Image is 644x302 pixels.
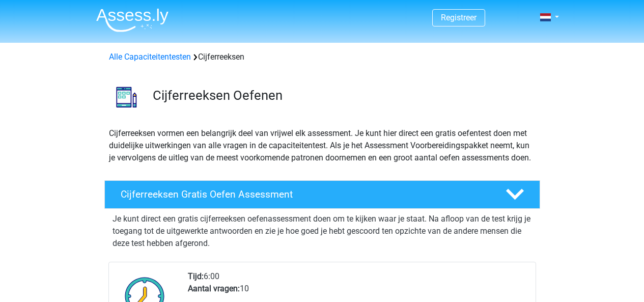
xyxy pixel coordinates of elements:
div: Cijferreeksen [105,51,540,63]
h4: Cijferreeksen Gratis Oefen Assessment [121,188,489,200]
img: cijferreeksen [105,75,148,119]
b: Aantal vragen: [188,284,240,293]
a: Alle Capaciteitentesten [109,52,191,62]
a: Registreer [441,13,477,22]
p: Je kunt direct een gratis cijferreeksen oefenassessment doen om te kijken waar je staat. Na afloo... [113,213,532,250]
p: Cijferreeksen vormen een belangrijk deel van vrijwel elk assessment. Je kunt hier direct een grat... [109,127,536,164]
b: Tijd: [188,271,204,281]
h3: Cijferreeksen Oefenen [153,88,532,103]
a: Cijferreeksen Gratis Oefen Assessment [100,180,544,209]
img: Assessly [96,8,169,32]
